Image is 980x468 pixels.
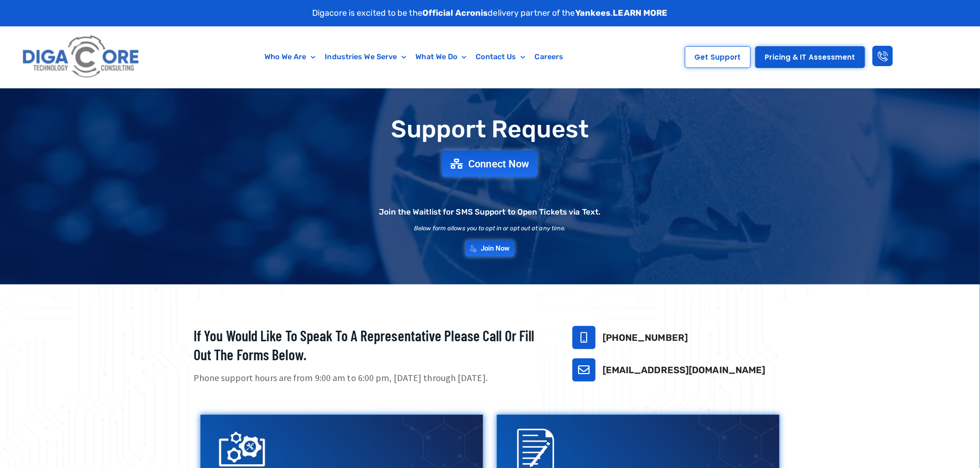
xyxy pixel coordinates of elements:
[465,240,515,257] a: Join Now
[603,364,766,376] a: [EMAIL_ADDRESS][DOMAIN_NAME]
[572,358,596,382] a: support@digacore.com
[575,8,611,18] strong: Yankees
[194,371,549,385] p: Phone support hours are from 9:00 am to 6:00 pm, [DATE] through [DATE].
[765,54,855,61] span: Pricing & IT Assessment
[19,31,143,83] img: Digacore logo 1
[411,46,471,68] a: What We Do
[379,208,601,216] h2: Join the Waitlist for SMS Support to Open Tickets via Text.
[312,7,668,19] p: Digacore is excited to be the delivery partner of the .
[613,8,668,18] a: LEARN MORE
[468,159,529,169] span: Connect Now
[422,8,488,18] strong: Official Acronis
[603,332,688,343] a: [PHONE_NUMBER]
[414,225,566,231] h2: Below form allows you to opt in or opt out at any time.
[685,46,751,68] a: Get Support
[191,46,637,68] nav: Menu
[530,46,568,68] a: Careers
[572,326,596,349] a: 732-646-5725
[695,54,741,61] span: Get Support
[194,326,549,364] h2: If you would like to speak to a representative please call or fill out the forms below.
[471,46,530,68] a: Contact Us
[260,46,320,68] a: Who We Are
[320,46,411,68] a: Industries We Serve
[481,245,510,252] span: Join Now
[170,116,810,142] h1: Support Request
[442,150,538,177] a: Connect Now
[755,46,865,68] a: Pricing & IT Assessment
